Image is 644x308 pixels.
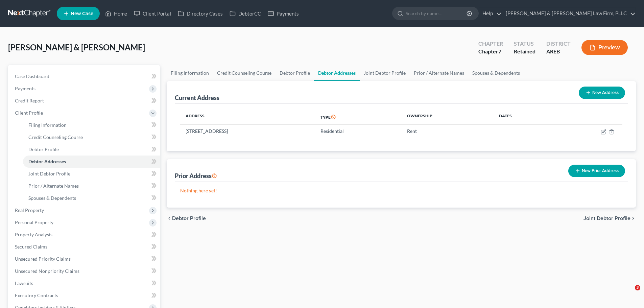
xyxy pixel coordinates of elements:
span: Personal Property [15,219,53,225]
iframe: Intercom live chat [621,285,637,301]
span: Real Property [15,207,44,213]
a: Filing Information [167,65,213,81]
span: [PERSON_NAME] & [PERSON_NAME] [8,42,145,52]
a: Filing Information [23,119,160,131]
a: Debtor Addresses [23,156,160,168]
button: New Prior Address [568,165,625,177]
a: Credit Counseling Course [213,65,276,81]
th: Ownership [402,109,494,125]
span: Unsecured Nonpriority Claims [15,268,79,274]
span: Debtor Addresses [28,159,66,164]
button: Joint Debtor Profile chevron_right [583,216,636,221]
div: District [546,40,571,48]
span: 3 [635,285,640,290]
td: [STREET_ADDRESS] [180,125,315,138]
button: Preview [581,40,628,55]
a: Joint Debtor Profile [23,168,160,180]
span: 7 [498,48,501,54]
span: Client Profile [15,110,43,116]
a: Home [102,7,130,20]
p: Nothing here yet! [180,187,622,194]
a: Executory Contracts [9,289,160,302]
span: Prior / Alternate Names [28,183,79,189]
a: Credit Report [9,95,160,107]
span: Joint Debtor Profile [583,216,630,221]
a: Client Portal [130,7,174,20]
span: Debtor Profile [28,146,59,152]
button: New Address [579,87,625,99]
span: Spouses & Dependents [28,195,76,201]
span: Debtor Profile [172,216,206,221]
a: Debtor Addresses [314,65,360,81]
span: Secured Claims [15,244,47,250]
div: Chapter [478,40,503,48]
span: Unsecured Priority Claims [15,256,71,262]
a: Prior / Alternate Names [23,180,160,192]
div: Current Address [175,94,219,102]
a: Prior / Alternate Names [410,65,468,81]
span: Lawsuits [15,280,33,286]
a: Spouses & Dependents [23,192,160,204]
input: Search by name... [406,7,468,20]
a: Property Analysis [9,229,160,241]
a: Unsecured Nonpriority Claims [9,265,160,277]
span: Property Analysis [15,232,52,237]
span: New Case [71,11,93,16]
span: Joint Debtor Profile [28,171,70,176]
div: Prior Address [175,172,217,180]
span: Case Dashboard [15,73,49,79]
span: Filing Information [28,122,67,128]
span: Credit Report [15,98,44,103]
button: chevron_left Debtor Profile [167,216,206,221]
th: Type [315,109,402,125]
a: Joint Debtor Profile [360,65,410,81]
div: Retained [514,48,535,55]
td: Residential [315,125,402,138]
a: Secured Claims [9,241,160,253]
th: Address [180,109,315,125]
i: chevron_left [167,216,172,221]
div: AREB [546,48,571,55]
a: [PERSON_NAME] & [PERSON_NAME] Law Firm, PLLC [502,7,636,20]
a: Payments [264,7,302,20]
a: Unsecured Priority Claims [9,253,160,265]
span: Credit Counseling Course [28,134,83,140]
a: Spouses & Dependents [468,65,524,81]
a: DebtorCC [226,7,264,20]
span: Payments [15,86,35,91]
i: chevron_right [630,216,636,221]
a: Case Dashboard [9,70,160,82]
a: Directory Cases [174,7,226,20]
a: Help [479,7,502,20]
a: Debtor Profile [276,65,314,81]
span: Executory Contracts [15,292,58,298]
a: Lawsuits [9,277,160,289]
th: Dates [494,109,554,125]
td: Rent [402,125,494,138]
a: Debtor Profile [23,143,160,156]
div: Status [514,40,535,48]
a: Credit Counseling Course [23,131,160,143]
div: Chapter [478,48,503,55]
